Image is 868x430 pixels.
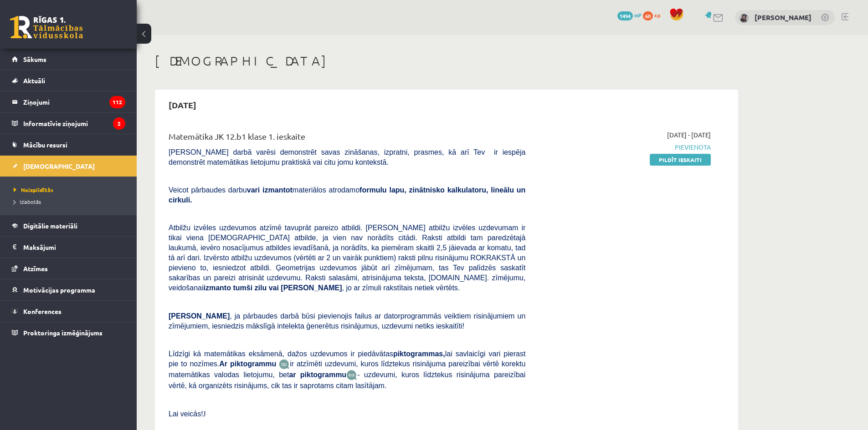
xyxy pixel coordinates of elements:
[23,162,95,170] span: [DEMOGRAPHIC_DATA]
[23,237,125,258] legend: Maksājumi
[14,186,53,193] span: Neizpildītās
[203,410,206,418] span: J
[12,215,125,236] a: Digitālie materiāli
[12,49,125,70] a: Sākums
[169,350,525,368] span: Līdzīgi kā matemātikas eksāmenā, dažos uzdevumos ir piedāvātas lai savlaicīgi vari pierast pie to...
[23,264,48,273] span: Atzīmes
[23,329,103,337] span: Proktoringa izmēģinājums
[740,14,749,23] img: Elza Fogele
[10,16,83,39] a: Rīgas 1. Tālmācības vidusskola
[634,11,642,19] span: mP
[219,360,276,368] b: Ar piktogrammu
[617,11,633,20] span: 1494
[169,410,203,418] span: Lai veicās!
[23,286,95,294] span: Motivācijas programma
[155,53,738,69] h1: [DEMOGRAPHIC_DATA]
[12,279,125,300] a: Motivācijas programma
[169,312,230,320] span: [PERSON_NAME]
[346,370,357,380] img: wKvN42sLe3LLwAAAABJRU5ErkJggg==
[169,148,525,166] span: [PERSON_NAME] darbā varēsi demonstrēt savas zināšanas, izpratni, prasmes, kā arī Tev ir iespēja d...
[643,11,653,20] span: 60
[12,156,125,177] a: [DEMOGRAPHIC_DATA]
[23,76,45,85] span: Aktuāli
[14,186,128,194] a: Neizpildītās
[539,142,711,152] span: Pievienota
[14,197,128,206] a: Izlabotās
[169,186,525,204] b: formulu lapu, zinātnisko kalkulatoru, lineālu un cirkuli.
[643,11,665,19] a: 60 xp
[12,258,125,279] a: Atzīmes
[14,198,41,205] span: Izlabotās
[169,130,525,147] div: Matemātika JK 12.b1 klase 1. ieskaite
[12,91,125,112] a: Ziņojumi112
[169,360,525,379] span: ir atzīmēti uzdevumi, kuros līdztekus risinājuma pareizībai vērtē korektu matemātikas valodas lie...
[169,186,525,204] span: Veicot pārbaudes darbu materiālos atrodamo
[23,141,67,149] span: Mācību resursi
[12,322,125,343] a: Proktoringa izmēģinājums
[113,117,125,130] i: 2
[23,307,62,315] span: Konferences
[23,113,125,134] legend: Informatīvie ziņojumi
[667,130,711,140] span: [DATE] - [DATE]
[169,312,525,330] span: , ja pārbaudes darbā būsi pievienojis failus ar datorprogrammās veiktiem risinājumiem un zīmējumi...
[169,224,525,292] span: Atbilžu izvēles uzdevumos atzīmē tavuprāt pareizo atbildi. [PERSON_NAME] atbilžu izvēles uzdevuma...
[12,134,125,155] a: Mācību resursi
[12,113,125,134] a: Informatīvie ziņojumi2
[617,11,642,19] a: 1494 mP
[247,186,293,194] b: vari izmantot
[233,284,342,292] b: tumši zilu vai [PERSON_NAME]
[12,301,125,322] a: Konferences
[12,237,125,258] a: Maksājumi
[393,350,445,358] b: piktogrammas,
[654,11,660,19] span: xp
[755,13,812,22] a: [PERSON_NAME]
[23,55,46,63] span: Sākums
[12,70,125,91] a: Aktuāli
[23,222,77,230] span: Digitālie materiāli
[159,94,205,116] h2: [DATE]
[109,96,125,108] i: 112
[279,359,290,369] img: JfuEzvunn4EvwAAAAASUVORK5CYII=
[23,91,125,112] legend: Ziņojumi
[650,154,711,166] a: Pildīt ieskaiti
[289,371,346,379] b: ar piktogrammu
[204,284,231,292] b: izmanto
